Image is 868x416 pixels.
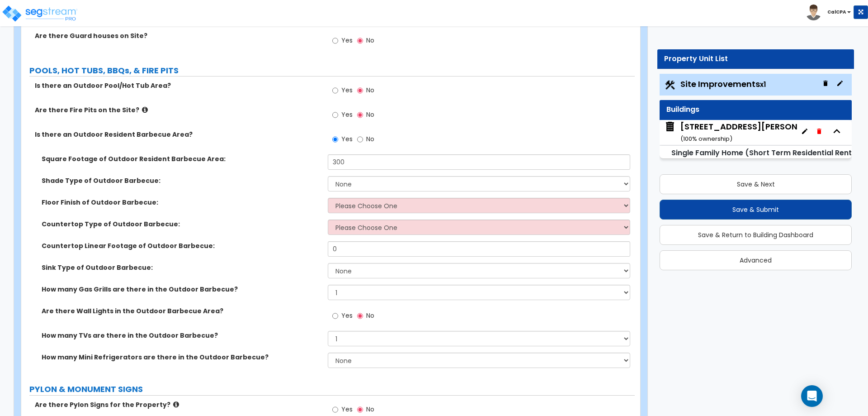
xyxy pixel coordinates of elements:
input: No [357,86,363,96]
b: CalCPA [827,9,846,15]
label: Is there an Outdoor Resident Barbecue Area? [35,130,321,139]
label: How many Mini Refrigerators are there in the Outdoor Barbecue? [42,353,321,362]
span: No [366,405,374,414]
img: logo_pro_r.png [1,5,78,23]
label: Floor Finish of Outdoor Barbecue: [42,198,321,207]
button: Save & Next [660,174,852,194]
button: Save & Return to Building Dashboard [660,225,852,245]
div: Property Unit List [664,54,847,64]
button: Save & Submit [660,200,852,220]
span: No [366,36,374,45]
img: avatar.png [806,5,821,20]
span: No [366,134,374,143]
div: [STREET_ADDRESS][PERSON_NAME] [680,121,832,144]
label: Are there Fire Pits on the Site? [35,105,321,115]
input: No [357,405,363,415]
small: Single Family Home (Short Term Residential Rental) [671,148,862,158]
label: Sink Type of Outdoor Barbecue: [42,263,321,272]
label: Square Footage of Outdoor Resident Barbecue Area: [42,154,321,163]
span: No [366,86,374,95]
span: Yes [341,36,353,45]
input: No [357,134,363,144]
input: No [357,311,363,321]
input: No [357,36,363,46]
input: Yes [332,311,338,321]
small: x1 [760,80,766,89]
img: Construction.png [664,79,676,91]
label: Are there Guard houses on Site? [35,31,321,40]
div: Open Intercom Messenger [801,385,823,407]
label: How many TVs are there in the Outdoor Barbecue? [42,331,321,340]
input: Yes [332,405,338,415]
div: Buildings [666,105,845,115]
input: Yes [332,86,338,96]
label: How many Gas Grills are there in the Outdoor Barbecue? [42,285,321,294]
label: PYLON & MONUMENT SIGNS [29,383,635,395]
label: Countertop Linear Footage of Outdoor Barbecue: [42,241,321,250]
input: No [357,110,363,120]
span: Yes [341,134,353,143]
label: Are there Pylon Signs for the Property? [35,400,321,409]
span: No [366,311,374,320]
span: Yes [341,405,353,414]
span: 15625 High Knoll Rd. [664,121,797,144]
i: click for more info! [173,401,179,408]
small: ( 100 % ownership) [680,134,732,143]
input: Yes [332,110,338,120]
label: Is there an Outdoor Pool/Hot Tub Area? [35,81,321,90]
input: Yes [332,36,338,46]
input: Yes [332,134,338,144]
i: click for more info! [142,106,148,113]
span: Site Improvements [680,78,766,90]
span: Yes [341,86,353,95]
img: building.svg [664,121,676,133]
button: Advanced [660,250,852,270]
span: No [366,110,374,119]
span: Yes [341,110,353,119]
label: POOLS, HOT TUBS, BBQs, & FIRE PITS [29,65,635,77]
label: Are there Wall Lights in the Outdoor Barbecue Area? [42,306,321,316]
label: Shade Type of Outdoor Barbecue: [42,176,321,185]
span: Yes [341,311,353,320]
label: Countertop Type of Outdoor Barbecue: [42,220,321,229]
